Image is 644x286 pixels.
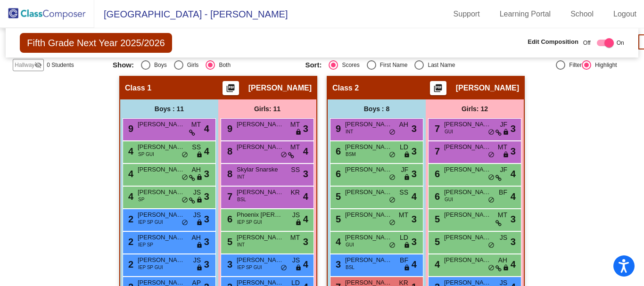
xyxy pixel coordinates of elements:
span: 3 [333,259,341,270]
span: 4 [432,259,440,270]
span: SS [399,188,408,197]
span: 4 [303,257,308,271]
button: Print Students Details [430,81,446,95]
span: [PERSON_NAME] [444,255,491,265]
span: GUI [346,241,354,248]
span: INT [237,241,245,248]
span: 2 [126,237,133,247]
span: [PERSON_NAME] [444,188,491,197]
span: 3 [204,212,209,226]
span: 8 [225,169,232,179]
span: lock [196,196,203,204]
div: Girls: 11 [218,99,316,118]
span: BSL [237,196,246,203]
span: [PERSON_NAME] [444,142,491,152]
div: First Name [376,61,408,69]
a: Learning Portal [492,7,559,22]
span: 9 [225,123,232,134]
span: [PERSON_NAME] [138,210,185,220]
span: 2 [126,259,133,270]
span: 3 [225,259,232,270]
mat-radio-group: Select an option [305,60,490,70]
span: do_not_disturb_alt [182,219,188,227]
span: [PERSON_NAME][GEOGRAPHIC_DATA] [345,120,392,129]
span: 9 [126,123,133,134]
span: 9 [333,123,341,134]
span: [PERSON_NAME] [237,188,284,197]
span: JS [292,255,300,265]
span: lock [295,129,302,136]
span: IEP SP [138,241,153,248]
span: 3 [412,235,417,249]
span: 3 [412,144,417,158]
mat-icon: picture_as_pdf [432,83,444,97]
span: 3 [511,235,516,249]
span: lock [196,242,203,249]
span: lock [196,264,203,272]
span: [PERSON_NAME] [444,165,491,174]
div: Boys [150,61,167,69]
span: IEP SP GUI [138,219,163,226]
span: [PERSON_NAME] [444,233,491,242]
span: JS [500,233,507,243]
span: 4 [303,189,308,204]
mat-icon: picture_as_pdf [225,83,236,97]
div: Girls [183,61,199,69]
span: do_not_disturb_alt [389,219,396,227]
span: 5 [225,237,232,247]
mat-icon: visibility_off [34,61,42,69]
span: lock [404,264,410,272]
span: do_not_disturb_alt [182,151,188,159]
span: 4 [333,237,341,247]
span: [PERSON_NAME] [138,233,185,242]
span: 4 [511,167,516,181]
span: MT [191,120,201,130]
span: LD [400,142,408,152]
span: Skylar Snarske [237,165,284,174]
span: 4 [412,257,417,271]
span: Class 2 [332,83,359,93]
span: 3 [303,167,308,181]
span: lock [295,264,302,272]
span: do_not_disturb_alt [389,174,396,181]
span: 7 [432,146,440,156]
span: JF [401,165,408,175]
mat-radio-group: Select an option [113,60,298,70]
span: 3 [412,212,417,226]
span: lock [503,151,509,159]
span: do_not_disturb_alt [488,264,495,272]
span: AH [192,233,201,243]
span: On [617,39,624,47]
span: [PERSON_NAME] [138,255,185,265]
span: 4 [412,189,417,204]
span: 3 [511,122,516,136]
span: [PERSON_NAME] [444,120,491,129]
span: [PERSON_NAME] [138,120,185,129]
span: Fifth Grade Next Year 2025/2026 [20,33,172,53]
span: [PERSON_NAME] [345,210,392,220]
span: [PERSON_NAME] [345,142,392,152]
span: [PERSON_NAME] [138,188,185,197]
span: [PERSON_NAME] [345,233,392,242]
span: MT [498,210,507,220]
a: Support [446,7,487,22]
div: Scores [338,61,359,69]
span: IEP SP GUI [138,264,163,271]
span: 4 [204,144,209,158]
span: 6 [333,169,341,179]
span: Sort: [305,61,322,69]
span: do_not_disturb_alt [389,242,396,249]
span: 5 [432,214,440,224]
span: SS [291,165,300,175]
span: do_not_disturb_alt [488,151,495,159]
span: 3 [511,144,516,158]
span: 6 [333,146,341,156]
span: BF [499,188,507,197]
span: 7 [225,191,232,202]
span: KR [291,188,300,197]
div: Filter [565,61,582,69]
span: Show: [113,61,134,69]
span: Class 1 [125,83,151,93]
span: 7 [432,123,440,134]
span: 4 [511,257,516,271]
